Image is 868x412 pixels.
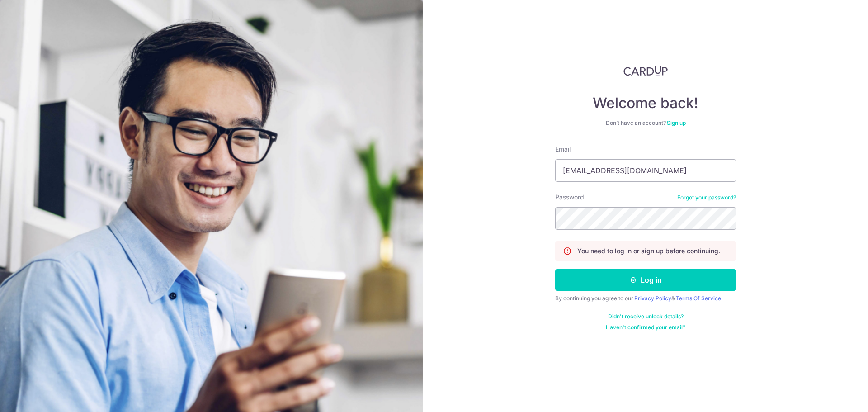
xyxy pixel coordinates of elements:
label: Password [555,193,584,202]
p: You need to log in or sign up before continuing. [577,246,720,256]
label: Email [555,145,571,154]
a: Haven't confirmed your email? [606,324,685,331]
a: Terms Of Service [676,295,721,302]
button: Log in [555,269,736,291]
input: Enter your Email [555,159,736,182]
a: Forgot your password? [677,194,736,201]
div: Don’t have an account? [555,119,736,127]
div: By continuing you agree to our & [555,295,736,302]
a: Privacy Policy [634,295,671,302]
h4: Welcome back! [555,94,736,112]
a: Sign up [667,119,686,126]
a: Didn't receive unlock details? [608,313,684,320]
img: CardUp Logo [623,65,668,76]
